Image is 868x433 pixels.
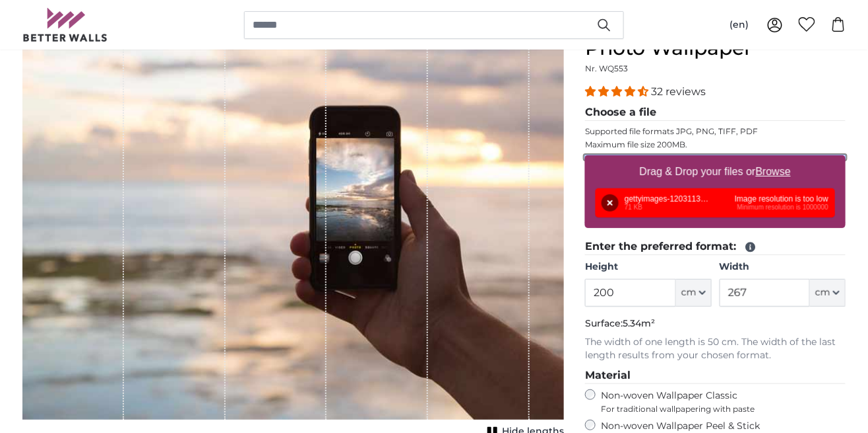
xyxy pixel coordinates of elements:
[585,336,846,362] p: The width of one length is 50 cm. The width of the last length results from your chosen format.
[815,286,830,299] span: cm
[585,260,711,274] label: Height
[585,63,628,73] span: Nr. WQ553
[585,239,846,255] legend: Enter the preferred format:
[585,368,846,384] legend: Material
[601,389,846,414] label: Non-woven Wallpaper Classic
[585,104,846,121] legend: Choose a file
[623,317,655,329] span: 5.34m²
[585,139,846,150] p: Maximum file size 200MB.
[585,126,846,137] p: Supported file formats JPG, PNG, TIFF, PDF
[601,404,846,414] span: For traditional wallpapering with paste
[585,85,651,98] span: 4.31 stars
[720,260,846,274] label: Width
[681,286,697,299] span: cm
[756,166,791,177] u: Browse
[810,279,846,307] button: cm
[22,8,108,42] img: Betterwalls
[635,159,796,185] label: Drag & Drop your files or
[651,85,706,98] span: 32 reviews
[719,13,759,37] button: (en)
[676,279,712,307] button: cm
[585,317,846,331] p: Surface:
